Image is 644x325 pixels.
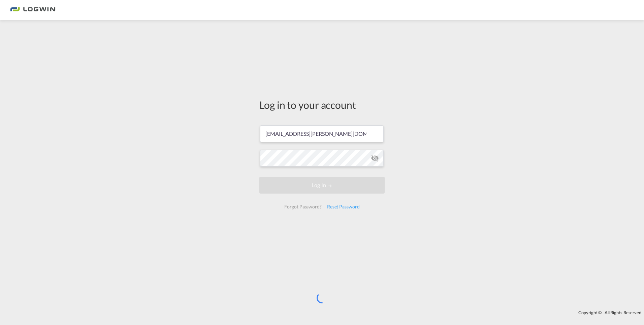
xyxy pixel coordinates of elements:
md-icon: icon-eye-off [371,154,379,162]
button: LOGIN [259,177,385,194]
input: Enter email/phone number [260,125,384,142]
div: Forgot Password? [282,201,324,213]
div: Log in to your account [259,98,385,112]
img: bc73a0e0d8c111efacd525e4c8ad7d32.png [10,3,56,18]
div: Reset Password [324,201,362,213]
